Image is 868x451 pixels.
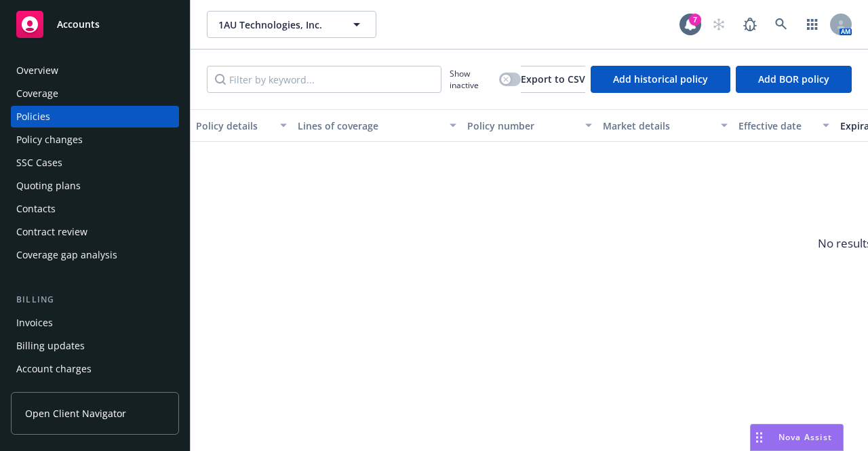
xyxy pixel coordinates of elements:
[462,109,597,142] button: Policy number
[11,83,179,104] a: Coverage
[16,152,62,174] div: SSC Cases
[16,244,117,266] div: Coverage gap analysis
[16,60,58,81] div: Overview
[207,66,441,93] input: Filter by keyword...
[11,358,179,380] a: Account charges
[218,18,336,32] span: 1AU Technologies, Inc.
[799,11,826,38] a: Switch app
[16,175,81,197] div: Quoting plans
[292,109,462,142] button: Lines of coverage
[768,11,795,38] a: Search
[750,424,844,451] button: Nova Assist
[733,109,835,142] button: Effective date
[207,11,376,38] button: 1AU Technologies, Inc.
[57,19,100,30] span: Accounts
[521,66,585,93] button: Export to CSV
[778,431,832,443] span: Nova Assist
[16,129,83,151] div: Policy changes
[11,221,179,243] a: Contract review
[11,175,179,197] a: Quoting plans
[25,406,126,420] span: Open Client Navigator
[11,198,179,220] a: Contacts
[521,73,585,85] span: Export to CSV
[11,106,179,128] a: Policies
[736,11,764,38] a: Report a Bug
[758,73,829,85] span: Add BOR policy
[11,129,179,151] a: Policy changes
[11,152,179,174] a: SSC Cases
[450,68,494,91] span: Show inactive
[591,66,730,93] button: Add historical policy
[16,83,58,104] div: Coverage
[11,312,179,334] a: Invoices
[11,5,179,43] a: Accounts
[705,11,732,38] a: Start snowing
[11,293,179,307] div: Billing
[751,425,768,450] div: Drag to move
[16,221,87,243] div: Contract review
[603,119,713,133] div: Market details
[16,106,50,128] div: Policies
[196,119,272,133] div: Policy details
[298,119,441,133] div: Lines of coverage
[11,244,179,266] a: Coverage gap analysis
[16,198,56,220] div: Contacts
[11,335,179,357] a: Billing updates
[613,73,708,85] span: Add historical policy
[736,66,852,93] button: Add BOR policy
[16,312,53,334] div: Invoices
[738,119,814,133] div: Effective date
[11,60,179,81] a: Overview
[16,358,92,380] div: Account charges
[597,109,733,142] button: Market details
[467,119,577,133] div: Policy number
[689,14,701,26] div: 7
[16,335,85,357] div: Billing updates
[191,109,292,142] button: Policy details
